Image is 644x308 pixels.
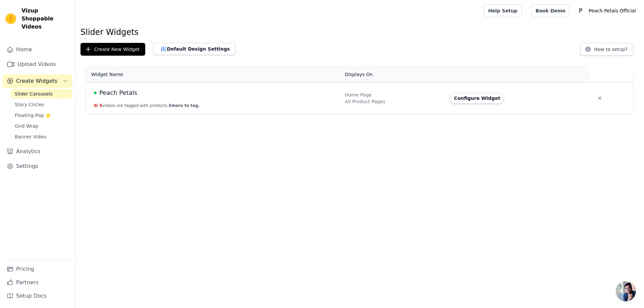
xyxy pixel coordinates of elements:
span: 5 more to tag. [169,103,200,108]
a: Banner Video [11,132,72,141]
span: Vizup Shoppable Videos [21,7,69,31]
a: Story Circles [11,100,72,109]
div: Open chat [616,281,636,301]
button: Delete widget [594,92,606,104]
span: Live Published [94,91,97,94]
a: Pricing [3,262,72,276]
a: Grid Wrap [11,121,72,131]
button: How to setup? [580,43,633,56]
img: Vizup [5,13,16,24]
a: Book Demo [531,4,570,17]
span: Create Widgets [16,77,57,85]
h1: Slider Widgets [80,27,639,38]
button: Create Widgets [3,74,72,88]
span: Story Circles [15,101,44,108]
button: Create New Widget [80,43,145,56]
span: Grid Wrap [15,123,38,129]
span: 0 / [94,103,98,108]
button: P Peach Petals Official [575,5,639,17]
div: Home Page [345,91,442,98]
span: Floating-Pop ⭐ [15,112,51,119]
span: Peach Petals [99,88,137,98]
span: 5 [100,103,102,108]
a: Partners [3,276,72,289]
a: Floating-Pop ⭐ [11,111,72,120]
span: Slider Carousels [15,90,53,97]
a: Setup Docs [3,289,72,303]
a: Analytics [3,145,72,158]
div: All Product Pages [345,98,442,105]
a: Help Setup [484,4,522,17]
th: Widget Name [86,66,341,83]
text: P [579,7,582,14]
button: 0/ 5videos are tagged with products.5more to tag. [94,103,200,108]
a: Slider Carousels [11,89,72,99]
p: Peach Petals Official [586,5,639,17]
a: How to setup? [580,48,633,54]
button: Configure Widget [450,93,504,104]
button: Default Design Settings [153,43,235,55]
a: Upload Videos [3,58,72,71]
a: Settings [3,160,72,173]
span: Banner Video [15,133,46,140]
th: Displays On [341,66,446,83]
a: Home [3,43,72,56]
